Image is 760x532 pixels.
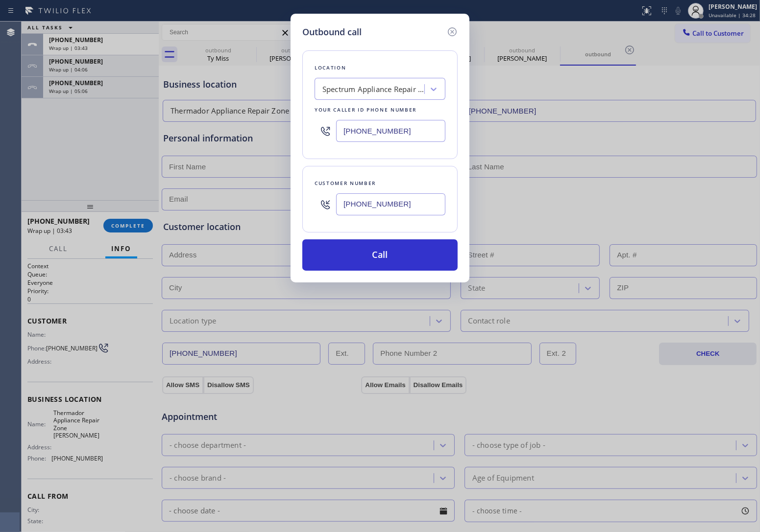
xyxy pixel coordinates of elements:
[336,120,445,142] input: (123) 456-7890
[315,63,445,73] div: Location
[336,193,445,215] input: (123) 456-7890
[302,239,458,271] button: Call
[322,84,425,95] div: Spectrum Appliance Repair [GEOGRAPHIC_DATA]
[315,178,445,188] div: Customer number
[315,105,445,115] div: Your caller id phone number
[302,25,362,39] h5: Outbound call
